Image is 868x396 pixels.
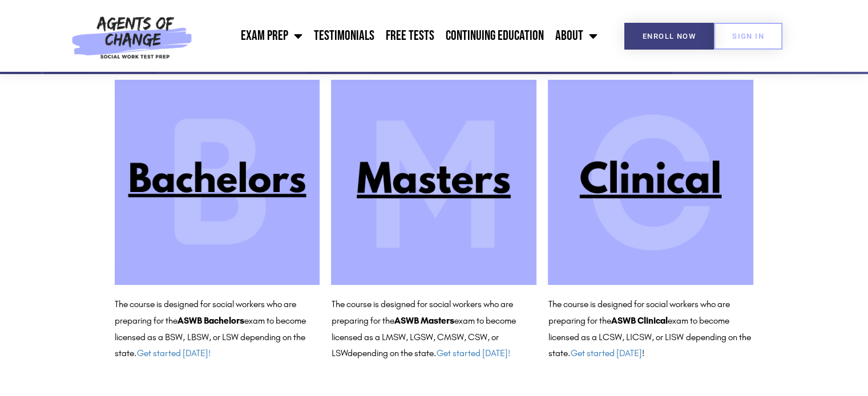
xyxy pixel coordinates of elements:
span: SIGN IN [732,32,764,40]
b: ASWB Clinical [611,315,667,326]
a: Continuing Education [440,22,550,50]
span: Enroll Now [643,32,696,40]
span: depending on the state. [347,348,510,358]
p: The course is designed for social workers who are preparing for the exam to become licensed as a ... [331,296,536,362]
b: ASWB Bachelors [177,315,244,326]
nav: Menu [198,22,603,50]
a: Get started [DATE]! [137,348,211,358]
a: SIGN IN [714,23,782,50]
a: Get started [DATE] [570,348,641,358]
b: ASWB Masters [394,315,454,326]
span: . ! [567,348,644,358]
a: Free Tests [380,22,440,50]
a: Testimonials [308,22,380,50]
p: The course is designed for social workers who are preparing for the exam to become licensed as a ... [115,296,320,362]
a: About [550,22,603,50]
a: Exam Prep [235,22,308,50]
p: The course is designed for social workers who are preparing for the exam to become licensed as a ... [548,296,753,362]
a: Get started [DATE]! [436,348,510,358]
a: Enroll Now [624,23,714,50]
